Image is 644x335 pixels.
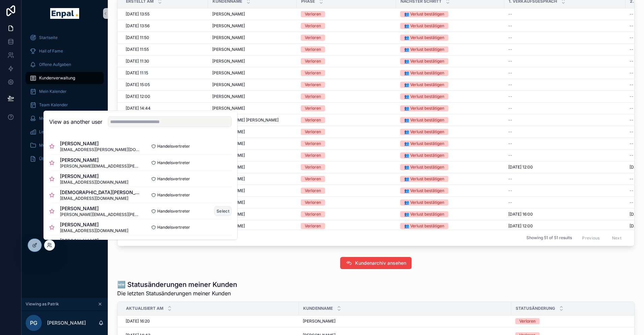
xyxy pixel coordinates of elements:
span: Kundenverwaltung [39,75,75,81]
a: [PERSON_NAME] [212,59,293,64]
a: [DATE] 12:00 [508,164,621,170]
span: -- [508,106,512,111]
span: Mein Team [39,116,60,121]
div: Verloren [305,176,321,182]
div: Verloren [305,11,321,17]
a: 👥 Verlust bestätigen [400,11,500,17]
a: Verloren [301,141,392,147]
a: -- [508,153,621,158]
a: Verloren [301,105,392,111]
a: Verloren [301,164,392,170]
div: scrollable content [22,27,108,174]
a: [DATE] 13:55 [126,11,204,17]
span: -- [508,47,512,52]
a: -- [508,106,621,111]
a: 👥 Verlust bestätigen [400,117,500,123]
span: [DATE] 16:20 [126,319,150,324]
a: [DATE] 12:00 [508,223,621,229]
div: Verloren [305,211,321,217]
a: Verloren [301,46,392,52]
div: Verloren [305,35,321,41]
span: Kundenarchiv ansehen [355,260,406,266]
span: [DATE] 13:55 [126,11,150,17]
span: [PERSON_NAME] [60,205,140,212]
a: Verloren [301,82,392,88]
span: Handelsvertreter [157,144,190,149]
a: 👥 Verlust bestätigen [400,141,500,147]
a: Über mich [26,153,104,165]
div: 👥 Verlust bestätigen [404,70,444,76]
span: [PERSON_NAME][EMAIL_ADDRESS][PERSON_NAME][DOMAIN_NAME] [60,212,140,217]
span: -- [630,47,634,52]
a: 👥 Verlust bestätigen [400,188,500,194]
div: 👥 Verlust bestätigen [404,23,444,29]
a: [PERSON_NAME] [212,141,293,146]
span: -- [630,70,634,76]
span: Mein Kalender [39,89,67,94]
a: [PERSON_NAME] [212,164,293,170]
span: [PERSON_NAME] [212,47,245,52]
a: Verloren [301,223,392,229]
a: [PERSON_NAME] [212,35,293,40]
span: Kundenname [303,306,333,311]
span: -- [630,35,634,40]
a: [PERSON_NAME] [212,129,293,135]
span: [PERSON_NAME] [212,106,245,111]
div: Verloren [305,223,321,229]
div: Verloren [305,199,321,206]
span: -- [508,11,512,17]
span: -- [630,94,634,99]
div: 👥 Verlust bestätigen [404,105,444,111]
a: 👥 Verlust bestätigen [400,152,500,158]
a: 👥 Verlust bestätigen [400,199,500,206]
div: Verloren [305,141,321,147]
div: Verloren [305,46,321,52]
span: Viewing as Patrik [26,301,59,307]
span: [DATE] 12:00 [126,94,150,99]
div: 👥 Verlust bestätigen [404,11,444,17]
a: -- [508,59,621,64]
span: Handelsvertreter [157,225,190,230]
span: Muster-Dokumente [39,143,77,148]
span: [PERSON_NAME] [303,319,335,324]
a: -- [508,82,621,87]
div: 👥 Verlust bestätigen [404,141,444,147]
span: -- [508,35,512,40]
span: -- [630,176,634,182]
span: [DATE] 11:15 [126,70,148,76]
a: [PERSON_NAME] [212,94,293,99]
span: -- [630,59,634,64]
span: -- [508,188,512,193]
div: Verloren [305,23,321,29]
span: Startseite [39,35,58,40]
a: [DATE] 15:05 [126,82,204,87]
a: -- [508,129,621,135]
span: Hall of Fame [39,48,63,54]
div: Verloren [305,164,321,170]
a: Verloren [301,94,392,100]
a: Verloren [301,129,392,135]
div: 👥 Verlust bestätigen [404,129,444,135]
div: 👥 Verlust bestätigen [404,188,444,194]
span: -- [630,82,634,87]
a: 👥 Verlust bestätigen [400,23,500,29]
a: Muster-Dokumente [26,139,104,151]
a: [DATE] 13:56 [126,23,204,29]
a: -- [508,11,621,17]
a: [PERSON_NAME] [212,47,293,52]
a: Team Kalender [26,99,104,111]
span: Über mich [39,156,59,161]
span: [PERSON_NAME] [60,140,140,147]
a: Verloren [301,117,392,123]
span: [DATE] 12:00 [508,164,533,170]
button: Kundenarchiv ansehen [340,257,412,269]
a: -- [508,94,621,99]
span: Aktualisiert am [126,306,163,311]
a: [DATE] 14:44 [126,106,204,111]
span: -- [508,129,512,135]
a: [PERSON_NAME] [212,11,293,17]
div: 👥 Verlust bestätigen [404,46,444,52]
span: [PERSON_NAME] [60,221,128,228]
a: -- [508,188,621,193]
div: Verloren [305,94,321,100]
